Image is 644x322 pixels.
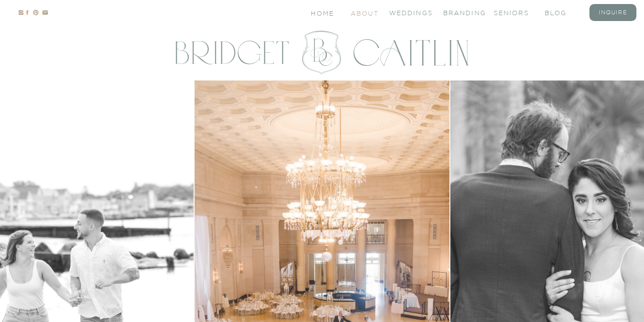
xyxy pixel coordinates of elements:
[545,8,580,16] a: blog
[389,8,425,16] a: Weddings
[443,8,479,16] a: branding
[351,9,377,17] a: About
[494,8,530,16] a: seniors
[311,9,335,17] a: Home
[595,8,631,16] a: inquire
